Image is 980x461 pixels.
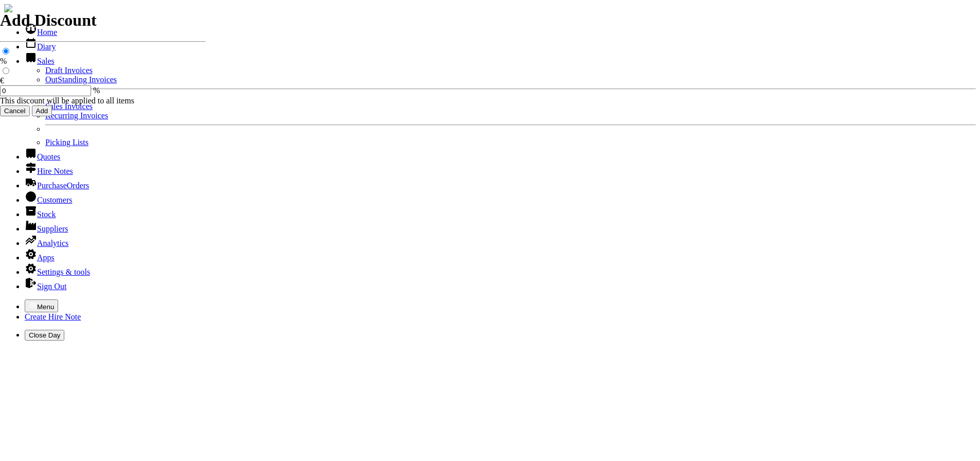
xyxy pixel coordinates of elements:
a: Picking Lists [45,138,88,147]
a: Sign Out [25,282,66,291]
a: Hire Notes [25,167,73,175]
button: Close Day [25,330,64,341]
input: % [3,48,9,55]
a: Apps [25,253,55,262]
a: Quotes [25,152,60,161]
li: Suppliers [25,219,976,234]
input: Add [32,105,52,116]
a: PurchaseOrders [25,181,89,190]
a: Suppliers [25,224,68,233]
li: Stock [25,205,976,219]
a: Customers [25,196,72,204]
input: € [3,67,9,74]
a: Settings & tools [25,268,90,276]
ul: Sales [25,66,976,147]
a: Analytics [25,239,68,247]
span: % [93,86,100,95]
li: Hire Notes [25,162,976,176]
button: Menu [25,299,58,312]
a: Stock [25,210,56,219]
a: Create Hire Note [25,312,81,321]
li: Sales [25,51,976,147]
